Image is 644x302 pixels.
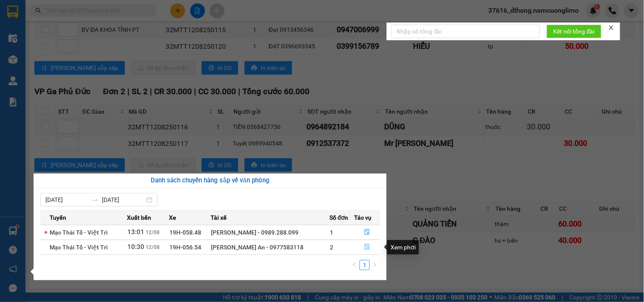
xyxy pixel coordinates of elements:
li: 1 [360,260,370,270]
span: 19H-056.54 [169,244,201,251]
span: Mạc Thái Tổ - Việt Trì [50,244,108,251]
span: Xe [169,213,176,222]
div: Xem phơi [387,240,419,254]
span: Tác vụ [354,213,371,222]
span: Tài xế [211,213,227,222]
span: file-done [364,244,370,251]
li: Next Page [370,260,380,270]
li: Previous Page [349,260,360,270]
input: Nhập số tổng đài [391,25,540,38]
span: right [372,262,377,267]
span: left [352,262,357,267]
span: 12/08 [146,229,160,235]
button: Kết nối tổng đài [547,25,602,38]
span: 19H-058.48 [169,229,201,236]
span: Mạc Thái Tổ - Việt Trì [50,229,108,236]
span: 2 [330,244,333,251]
span: 1 [330,229,333,236]
span: 12/08 [146,244,160,250]
span: Số đơn [329,213,349,222]
button: file-done [354,240,380,254]
input: Từ ngày [45,195,88,204]
a: 1 [360,260,369,270]
button: file-done [354,226,380,239]
input: Đến ngày [102,195,145,204]
div: [PERSON_NAME] An - 0977583118 [211,243,329,252]
span: swap-right [92,196,98,203]
div: [PERSON_NAME] - 0989.288.099 [211,228,329,237]
div: Danh sách chuyến hàng sắp về văn phòng [40,176,380,186]
button: right [370,260,380,270]
span: file-done [364,229,370,236]
span: Tuyến [50,213,66,222]
span: to [92,196,98,203]
button: left [349,260,360,270]
span: 13:01 [127,228,144,236]
span: close [608,25,614,31]
span: Xuất bến [127,213,151,222]
span: Kết nối tổng đài [554,27,595,36]
span: 10:30 [127,243,144,251]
